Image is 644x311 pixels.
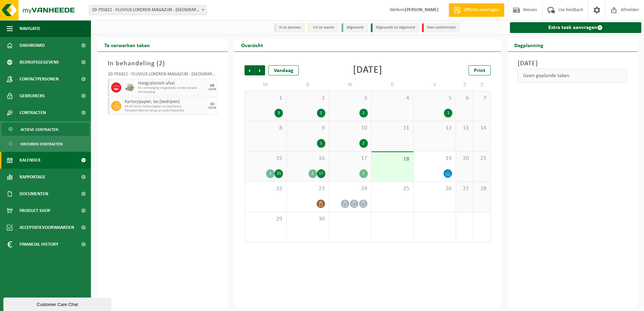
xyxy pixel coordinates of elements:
span: 10-791621 - FLUVIUS LOKEREN MAGAZIJN - LOKEREN [89,5,206,15]
div: DI [211,102,214,106]
span: Print [474,68,485,73]
iframe: chat widget [3,296,112,311]
span: 27 [459,185,470,193]
span: Hoogcalorisch afval [138,81,206,86]
h3: [DATE] [518,59,627,69]
td: D [372,79,414,91]
h2: Te verwerken taken [98,38,157,51]
span: 14 [477,125,487,132]
span: Actieve contracten [21,123,58,136]
a: Extra taak aanvragen [510,22,642,33]
div: 3 [275,109,283,117]
span: 1 [248,95,283,102]
span: Dashboard [20,37,45,54]
span: Acceptatievoorwaarden [20,219,74,236]
span: 17 [332,155,368,162]
a: Print [469,65,491,75]
li: Afgewerkt [342,23,367,32]
span: Vorige [245,65,255,75]
span: 21 [477,155,487,162]
div: 19/09 [208,88,216,91]
span: Contactpersonen [20,71,59,88]
div: 2 [317,109,325,117]
li: In te plannen [274,23,304,32]
span: 15 [248,155,283,162]
div: 30/09 [208,106,216,110]
span: 10 [332,125,368,132]
span: Volgende [255,65,265,75]
div: 1 [309,169,317,178]
td: Z [456,79,473,91]
span: Omwisseling [138,90,206,94]
span: 30 [290,215,325,223]
span: 8 [248,125,283,132]
td: M [245,79,287,91]
div: VR [210,84,215,88]
span: 26 [417,185,452,193]
span: Historiek contracten [21,138,63,150]
span: 24 [332,185,368,193]
span: 4 [375,95,410,102]
span: Rapportage [20,169,45,185]
span: Offerte aanvragen [462,7,501,13]
span: 18 [375,155,410,163]
div: 25 [275,169,283,178]
span: 22 [248,185,283,193]
span: HK-XP-30-CU karton/papier, los (bedrijven) [125,105,206,109]
span: Gebruikers [20,88,45,104]
span: Transport heen-en-terug op vaste frequentie [125,109,206,113]
div: 1 [359,169,368,178]
div: 2 [359,139,368,148]
span: 16 [290,155,325,162]
a: Historiek contracten [2,137,89,150]
h3: In behandeling ( ) [108,59,218,69]
div: Vandaag [268,65,299,75]
span: 7 [477,95,487,102]
span: Kalender [20,152,40,169]
strong: [PERSON_NAME] [405,7,439,12]
span: 25 [375,185,410,193]
span: 9 [290,125,325,132]
span: Bedrijfsgegevens [20,54,59,71]
span: Karton/papier, los (bedrijven) [125,99,206,105]
span: 3 [332,95,368,102]
div: Geen geplande taken [518,69,627,83]
div: 2 [359,109,368,117]
h2: Dagplanning [508,38,550,51]
span: 20 [459,155,470,162]
span: Contracten [20,104,46,121]
a: Actieve contracten [2,123,89,136]
img: LP-PA-00000-WDN-11 [125,82,135,93]
span: 5 [417,95,452,102]
span: 29 [248,215,283,223]
li: Afgewerkt en afgemeld [371,23,419,32]
li: Uit te voeren [308,23,338,32]
td: V [414,79,456,91]
span: 13 [459,125,470,132]
span: PSI vernietiging imagokledij -zonder douane [138,86,206,90]
span: 2 [290,95,325,102]
td: W [329,79,372,91]
span: Financial History [20,236,58,253]
li: Non-conformiteit [422,23,459,32]
div: [DATE] [353,65,382,75]
h2: Overzicht [234,38,270,51]
div: 10-791621 - FLUVIUS LOKEREN MAGAZIJN - [GEOGRAPHIC_DATA] [108,72,218,79]
div: 17 [317,169,325,178]
span: 2 [159,60,163,67]
span: 28 [477,185,487,193]
span: 10-791621 - FLUVIUS LOKEREN MAGAZIJN - LOKEREN [89,5,207,15]
span: 23 [290,185,325,193]
div: 2 [266,169,275,178]
span: Product Shop [20,202,50,219]
span: 12 [417,125,452,132]
div: 1 [444,109,452,117]
span: 19 [417,155,452,162]
span: 6 [459,95,470,102]
span: Navigatie [20,20,40,37]
td: D [287,79,329,91]
div: 1 [317,139,325,148]
span: Documenten [20,185,48,202]
td: Z [473,79,490,91]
